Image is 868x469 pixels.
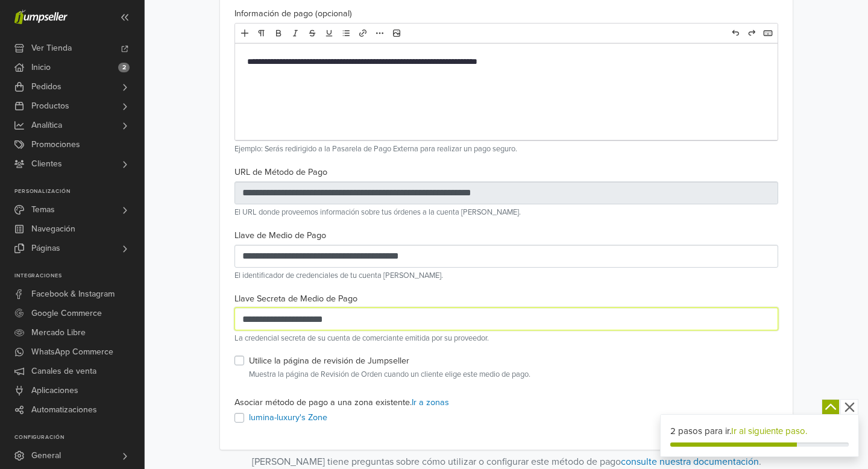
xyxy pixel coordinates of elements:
span: General [31,446,61,465]
label: Llave de Medio de Pago [234,229,326,242]
label: URL de Método de Pago [234,166,327,179]
a: More formatting [372,25,388,41]
span: Productos [31,96,69,116]
label: Llave Secreta de Medio de Pago [234,292,357,306]
a: Image [389,25,404,41]
a: Redo [744,25,759,41]
span: 2 [118,63,130,72]
span: Páginas [31,239,60,258]
div: [PERSON_NAME] tiene preguntas sobre cómo utilizar o configurar este método de pago . [163,455,850,469]
a: Bold [271,25,286,41]
a: Undo [728,25,743,41]
span: Temas [31,200,55,219]
span: Inicio [31,58,51,77]
span: Aplicaciones [31,381,78,400]
span: WhatsApp Commerce [31,342,113,362]
p: El identificador de credenciales de tu cuenta [PERSON_NAME]. [234,270,778,282]
span: Navegación [31,219,75,239]
p: Ejemplo: Serás redirigido a la Pasarela de Pago Externa para realizar un pago seguro. [234,143,778,155]
span: Canales de venta [31,362,96,381]
p: La credencial secreta de su cuenta de comerciante emitida por su proveedor. [234,333,778,344]
label: Utilice la página de revisión de Jumpseller [249,354,409,368]
span: Facebook & Instagram [31,285,115,304]
a: lumina-luxury's Zone [249,412,327,423]
p: Integraciones [14,272,144,280]
span: Google Commerce [31,304,102,323]
a: Italic [288,25,303,41]
div: 2 pasos para ir. [670,424,849,438]
span: Automatizaciones [31,400,97,420]
p: Personalización [14,188,144,195]
a: Ir a zonas [412,397,449,408]
a: consulte nuestra documentación [621,456,759,468]
a: Deleted [304,25,320,41]
p: El URL donde proveemos información sobre tus órdenes a la cuenta [PERSON_NAME]. [234,207,778,218]
a: Ir al siguiente paso. [731,426,807,436]
a: Format [254,25,269,41]
span: Mercado Libre [31,323,86,342]
p: Configuración [14,434,144,441]
a: Hotkeys [760,25,776,41]
label: Información de pago (opcional) [234,7,352,20]
span: Promociones [31,135,80,154]
span: Clientes [31,154,62,174]
a: List [338,25,354,41]
span: Analítica [31,116,62,135]
span: Pedidos [31,77,61,96]
a: Link [355,25,371,41]
a: Add [237,25,253,41]
a: Underline [321,25,337,41]
span: Ver Tienda [31,39,72,58]
small: Muestra la página de Revisión de Orden cuando un cliente elige este medio de pago. [249,369,778,380]
label: Asociar método de pago a una zona existente. [234,396,449,409]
